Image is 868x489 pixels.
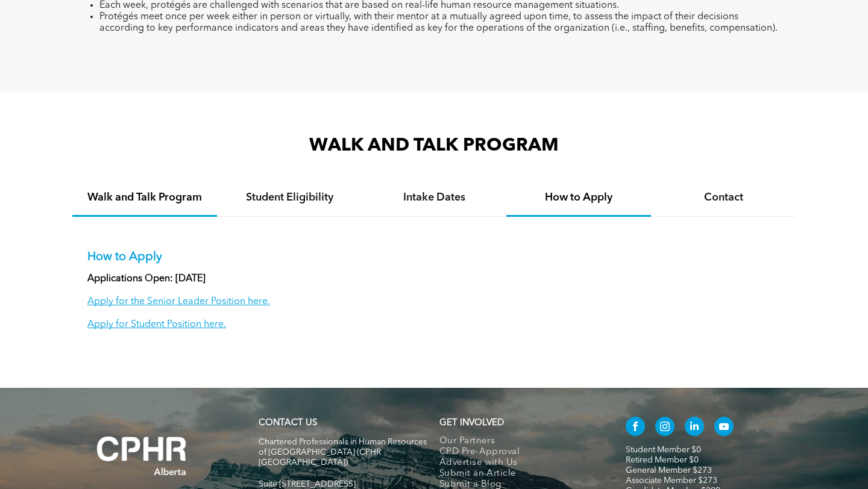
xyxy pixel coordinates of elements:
[87,320,226,329] a: Apply for Student Position here.
[259,480,356,488] span: Suite [STREET_ADDRESS]
[685,417,704,439] a: linkedin
[87,250,781,264] p: How to Apply
[439,447,600,458] a: CPD Pre-Approval
[439,436,600,447] a: Our Partners
[259,438,427,467] span: Chartered Professionals in Human Resources of [GEOGRAPHIC_DATA] (CPHR [GEOGRAPHIC_DATA])
[259,419,317,428] a: CONTACT US
[87,297,270,307] a: Apply for the Senior Leader Position here.
[626,466,712,475] a: General Member $273
[373,191,495,204] h4: Intake Dates
[626,456,699,464] a: Retired Member $0
[83,191,206,204] h4: Walk and Talk Program
[714,417,734,439] a: youtube
[626,476,717,485] a: Associate Member $273
[87,274,206,284] strong: Applications Open: [DATE]
[662,191,785,204] h4: Contact
[439,458,600,469] a: Advertise with Us
[655,417,675,439] a: instagram
[626,446,701,454] a: Student Member $0
[228,191,351,204] h4: Student Eligibility
[439,469,600,479] a: Submit an Article
[439,419,504,428] span: GET INVOLVED
[626,417,645,439] a: facebook
[99,11,781,34] li: Protégés meet once per week either in person or virtually, with their mentor at a mutually agreed...
[309,137,559,155] span: WALK AND TALK PROGRAM
[517,191,640,204] h4: How to Apply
